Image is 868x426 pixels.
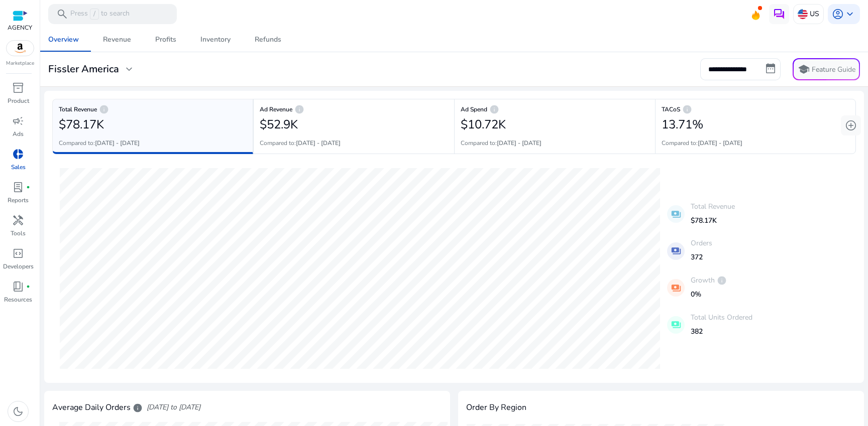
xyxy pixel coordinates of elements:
[8,196,29,205] p: Reports
[133,403,143,413] span: info
[103,36,131,43] div: Revenue
[798,63,810,75] span: school
[3,262,34,271] p: Developers
[56,8,68,20] span: search
[798,9,808,19] img: us.svg
[13,129,24,138] p: Ads
[662,117,703,132] h2: 13.71%
[812,65,855,75] p: Feature Guide
[793,58,860,80] button: schoolFeature Guide
[294,104,304,114] span: info
[90,9,99,20] span: /
[12,181,24,193] span: lab_profile
[461,117,506,132] h2: $10.72K
[466,403,526,412] h4: Order By Region
[59,108,247,110] h6: Total Revenue
[296,139,341,147] b: [DATE] - [DATE]
[12,405,24,417] span: dark_mode
[12,82,24,94] span: inventory_2
[7,41,34,56] img: amazon.svg
[489,104,499,114] span: info
[832,8,844,20] span: account_circle
[844,8,856,20] span: keyboard_arrow_down
[664,86,860,418] iframe: SalesIQ Chatwindow
[12,115,24,127] span: campaign
[12,148,24,160] span: donut_small
[52,403,143,413] h4: Average Daily Orders
[810,5,819,23] p: US
[95,139,140,147] b: [DATE] - [DATE]
[260,117,298,132] h2: $52.9K
[26,185,30,189] span: fiber_manual_record
[662,108,849,110] h6: TACoS
[26,285,30,289] span: fiber_manual_record
[461,138,541,148] p: Compared to:
[99,104,109,114] span: info
[497,139,541,147] b: [DATE] - [DATE]
[200,36,231,43] div: Inventory
[12,280,24,293] span: book_4
[147,402,200,412] span: [DATE] to [DATE]
[48,63,119,75] h3: Fissler America
[48,36,79,43] div: Overview
[461,108,649,110] h6: Ad Spend
[4,295,32,304] p: Resources
[59,117,104,132] h2: $78.17K
[59,138,140,148] p: Compared to:
[260,138,341,148] p: Compared to:
[12,247,24,259] span: code_blocks
[12,214,24,226] span: handyman
[255,36,281,43] div: Refunds
[70,9,130,20] p: Press to search
[11,163,26,172] p: Sales
[123,63,135,75] span: expand_more
[11,229,26,238] p: Tools
[8,23,32,32] p: AGENCY
[8,96,29,105] p: Product
[6,60,34,67] p: Marketplace
[155,36,176,43] div: Profits
[662,138,742,148] p: Compared to:
[260,108,448,110] h6: Ad Revenue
